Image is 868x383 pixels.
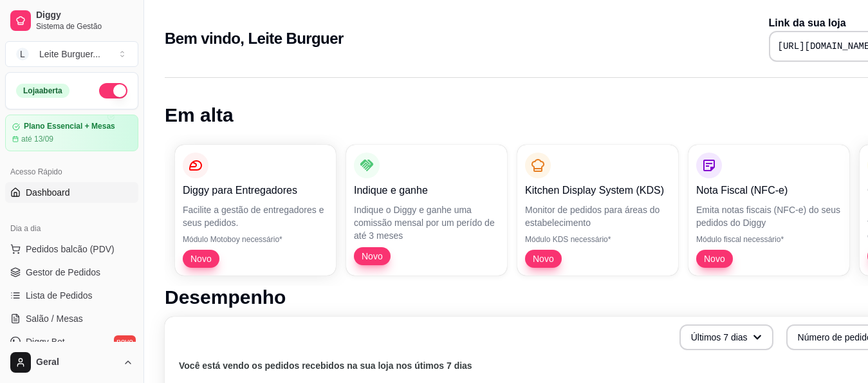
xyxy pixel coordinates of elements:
button: Pedidos balcão (PDV) [5,239,138,259]
div: Dia a dia [5,218,138,239]
span: Diggy Bot [26,335,65,348]
text: Você está vendo os pedidos recebidos na sua loja nos útimos 7 dias [179,360,472,371]
p: Kitchen Display System (KDS) [525,183,670,198]
p: Módulo KDS necessário* [525,234,670,245]
a: Salão / Mesas [5,308,138,329]
button: Diggy para EntregadoresFacilite a gestão de entregadores e seus pedidos.Módulo Motoboy necessário... [175,145,336,276]
span: Sistema de Gestão [36,21,133,32]
a: DiggySistema de Gestão [5,5,138,36]
span: Geral [36,357,118,368]
button: Indique e ganheIndique o Diggy e ganhe uma comissão mensal por um perído de até 3 mesesNovo [346,145,507,276]
a: Lista de Pedidos [5,285,138,306]
span: L [16,48,29,61]
a: Diggy Botnovo [5,332,138,352]
span: Dashboard [26,186,70,199]
p: Nota Fiscal (NFC-e) [696,183,842,198]
a: Gestor de Pedidos [5,262,138,283]
p: Monitor de pedidos para áreas do estabelecimento [525,203,670,229]
p: Facilite a gestão de entregadores e seus pedidos. [183,203,328,229]
span: Lista de Pedidos [26,289,93,302]
p: Indique e ganhe [354,183,499,198]
span: Salão / Mesas [26,312,83,325]
div: Leite Burguer ... [39,48,100,61]
span: Novo [356,250,388,263]
button: Kitchen Display System (KDS)Monitor de pedidos para áreas do estabelecimentoMódulo KDS necessário... [517,145,678,276]
article: Plano Essencial + Mesas [24,122,115,131]
span: Novo [528,252,559,265]
button: Alterar Status [99,83,127,98]
span: Novo [185,252,217,265]
button: Últimos 7 dias [679,324,773,350]
p: Emita notas fiscais (NFC-e) do seus pedidos do Diggy [696,203,842,229]
span: Gestor de Pedidos [26,266,100,279]
span: Diggy [36,10,133,21]
p: Módulo Motoboy necessário* [183,234,328,245]
div: Acesso Rápido [5,162,138,182]
span: Pedidos balcão (PDV) [26,243,115,256]
a: Dashboard [5,182,138,203]
span: Novo [699,252,730,265]
a: Plano Essencial + Mesasaté 13/09 [5,115,138,151]
button: Nota Fiscal (NFC-e)Emita notas fiscais (NFC-e) do seus pedidos do DiggyMódulo fiscal necessário*Novo [688,145,849,276]
button: Select a team [5,41,138,67]
p: Indique o Diggy e ganhe uma comissão mensal por um perído de até 3 meses [354,203,499,242]
p: Diggy para Entregadores [183,183,328,198]
div: Loja aberta [16,84,69,98]
p: Módulo fiscal necessário* [696,234,842,245]
article: até 13/09 [21,134,53,144]
button: Geral [5,347,138,378]
h2: Bem vindo, Leite Burguer [165,28,344,49]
